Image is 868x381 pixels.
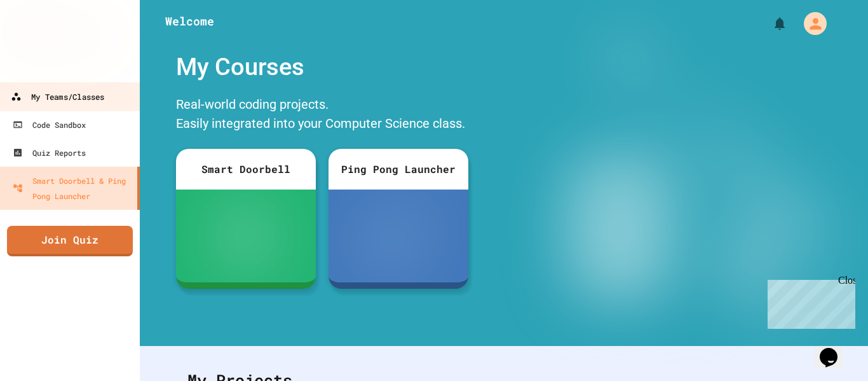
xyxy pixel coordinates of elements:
div: My Account [790,9,830,38]
img: sdb-white.svg [227,211,264,261]
div: My Courses [170,43,475,92]
div: Smart Doorbell & Ping Pong Launcher [13,173,132,204]
img: banner-image-my-projects.png [515,43,856,333]
div: Smart Doorbell [176,149,316,190]
div: Ping Pong Launcher [329,149,468,190]
img: ppl-with-ball.png [370,211,426,261]
div: Chat with us now!Close [5,5,88,81]
div: My Notifications [749,13,790,34]
div: My Teams/Classes [11,89,104,105]
div: Real-world coding projects. Easily integrated into your Computer Science class. [170,92,475,139]
iframe: chat widget [815,330,855,368]
iframe: chat widget [763,275,855,329]
div: Code Sandbox [13,117,86,132]
img: logo-orange.svg [13,13,127,46]
a: Join Quiz [7,226,133,256]
div: Quiz Reports [13,145,86,160]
